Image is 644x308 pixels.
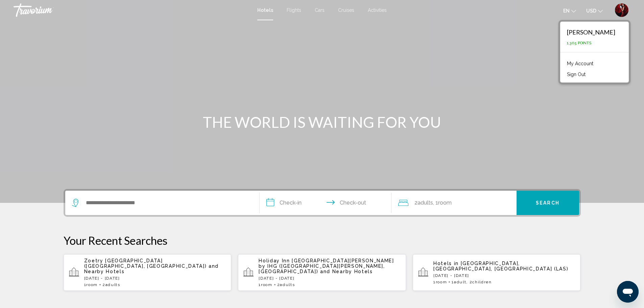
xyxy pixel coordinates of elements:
a: My Account [564,59,597,68]
span: Hotels in [433,261,459,266]
button: Change language [563,6,576,16]
span: and Nearby Hotels [84,263,219,274]
span: 1 [433,280,447,284]
button: Change currency [586,6,603,16]
span: USD [586,8,596,14]
span: 1,305 Points [567,41,591,45]
h1: THE WORLD IS WAITING FOR YOU [195,113,449,131]
span: 2 [414,198,433,208]
span: 1 [84,282,98,287]
p: [DATE] - [DATE] [84,276,226,281]
a: Cruises [338,7,354,13]
span: en [563,8,570,14]
span: and Nearby Hotels [320,269,373,274]
span: [GEOGRAPHIC_DATA], [GEOGRAPHIC_DATA], [GEOGRAPHIC_DATA] (LAS) [433,261,569,271]
p: [DATE] - [DATE] [259,276,401,281]
span: Zoetry [GEOGRAPHIC_DATA] ([GEOGRAPHIC_DATA], [GEOGRAPHIC_DATA]) [84,258,207,269]
span: Adults [418,199,433,206]
p: Your Recent Searches [64,234,581,247]
div: Search widget [65,191,579,215]
a: Travorium [14,3,251,17]
button: User Menu [613,3,630,17]
a: Flights [287,7,301,13]
p: [DATE] - [DATE] [433,273,575,278]
span: Holiday Inn [GEOGRAPHIC_DATA][PERSON_NAME] by IHG ([GEOGRAPHIC_DATA][PERSON_NAME], [GEOGRAPHIC_DA... [259,258,394,274]
span: Room [436,280,447,284]
button: Sign Out [564,70,589,79]
button: Zoetry [GEOGRAPHIC_DATA] ([GEOGRAPHIC_DATA], [GEOGRAPHIC_DATA]) and Nearby Hotels[DATE] - [DATE]1... [64,254,232,291]
span: , 1 [433,198,452,208]
span: Adult [454,280,466,284]
span: Room [86,282,98,287]
button: Search [517,191,579,215]
span: 1 [452,280,466,284]
span: Adults [105,282,120,287]
div: [PERSON_NAME] [567,28,615,36]
a: Cars [315,7,325,13]
span: Search [536,200,559,206]
span: 2 [102,282,120,287]
img: Z [615,3,628,17]
iframe: Button to launch messaging window [617,281,639,303]
span: Room [438,199,452,206]
span: Room [261,282,272,287]
button: Check in and out dates [260,191,391,215]
a: Hotels [257,7,273,13]
span: Children [472,280,492,284]
span: 2 [277,282,295,287]
button: Holiday Inn [GEOGRAPHIC_DATA][PERSON_NAME] by IHG ([GEOGRAPHIC_DATA][PERSON_NAME], [GEOGRAPHIC_DA... [238,254,406,291]
a: Activities [368,7,387,13]
span: Adults [280,282,295,287]
span: 1 [259,282,272,287]
button: Hotels in [GEOGRAPHIC_DATA], [GEOGRAPHIC_DATA], [GEOGRAPHIC_DATA] (LAS)[DATE] - [DATE]1Room1Adult... [413,254,581,291]
span: , 2 [466,280,492,284]
button: Travelers: 2 adults, 0 children [391,191,517,215]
